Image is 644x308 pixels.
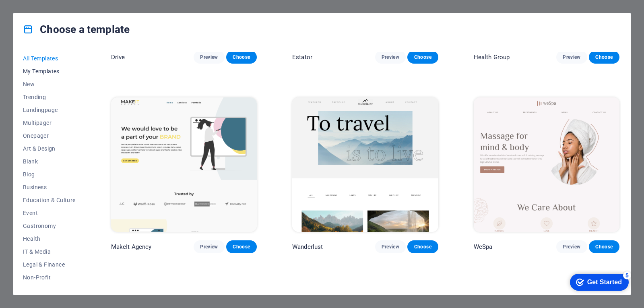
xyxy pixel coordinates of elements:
img: Wanderlust [292,97,438,232]
span: Choose [414,54,431,60]
span: Gastronomy [23,223,76,229]
span: Choose [233,54,250,60]
button: Choose [407,240,438,253]
p: Drive [111,53,125,61]
button: Blank [23,155,76,168]
button: Art & Design [23,142,76,155]
button: Blog [23,168,76,181]
span: Choose [595,54,613,60]
button: New [23,78,76,91]
span: All Templates [23,55,76,62]
button: Preview [194,240,224,253]
span: Non-Profit [23,274,76,281]
span: Education & Culture [23,197,76,203]
p: WeSpa [474,243,493,251]
button: Preview [375,51,406,64]
span: Preview [382,244,399,250]
button: Preview [556,51,587,64]
h4: Choose a template [23,23,130,36]
span: IT & Media [23,248,76,255]
button: Health [23,232,76,245]
span: Health [23,236,76,242]
span: Preview [563,54,580,60]
button: Onepager [23,129,76,142]
p: Estator [292,53,312,61]
span: Preview [563,244,580,250]
span: Preview [382,54,399,60]
span: Blog [23,171,76,178]
button: Choose [226,51,257,64]
button: Business [23,181,76,194]
button: Choose [589,240,619,253]
button: Choose [589,51,619,64]
button: IT & Media [23,245,76,258]
button: All Templates [23,52,76,65]
div: Get Started 5 items remaining, 0% complete [6,4,65,21]
p: Health Group [474,53,510,61]
button: Preview [375,240,406,253]
span: Blank [23,158,76,165]
span: Choose [595,244,613,250]
button: Performance [23,284,76,297]
button: Legal & Finance [23,258,76,271]
span: Event [23,210,76,216]
p: Wanderlust [292,243,323,251]
span: Legal & Finance [23,261,76,268]
button: Gastronomy [23,219,76,232]
span: Choose [233,244,250,250]
button: Multipager [23,116,76,129]
span: My Templates [23,68,76,74]
button: Landingpage [23,103,76,116]
img: WeSpa [474,97,619,232]
span: Landingpage [23,107,76,113]
button: Education & Culture [23,194,76,207]
div: Get Started [24,9,58,16]
span: Preview [200,54,218,60]
button: Non-Profit [23,271,76,284]
button: Event [23,207,76,219]
span: Onepager [23,132,76,139]
span: Preview [200,244,218,250]
span: Art & Design [23,145,76,152]
div: 5 [60,2,68,10]
p: MakeIt Agency [111,243,152,251]
button: Choose [407,51,438,64]
button: Preview [556,240,587,253]
span: Trending [23,94,76,100]
button: My Templates [23,65,76,78]
img: MakeIt Agency [111,97,257,232]
span: Choose [414,244,431,250]
button: Preview [194,51,224,64]
span: New [23,81,76,87]
span: Business [23,184,76,190]
span: Multipager [23,120,76,126]
button: Trending [23,91,76,103]
button: Choose [226,240,257,253]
